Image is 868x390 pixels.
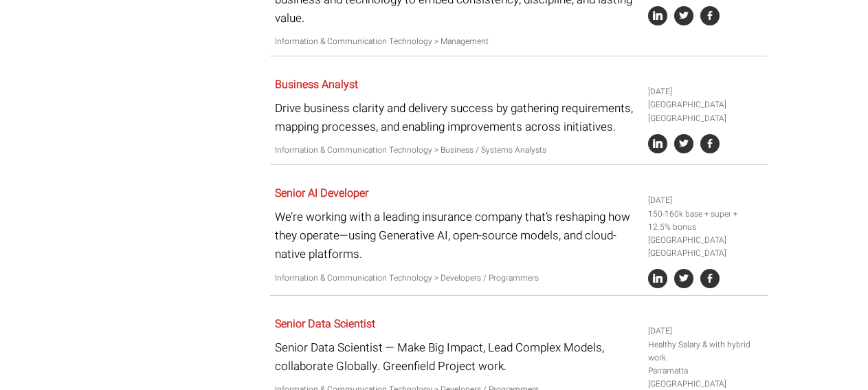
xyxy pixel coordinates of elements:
[275,338,638,376] p: Senior Data Scientist — Make Big Impact, Lead Complex Models, collaborate Globally. Greenfield Pr...
[275,35,638,48] p: Information & Communication Technology > Management
[275,185,368,202] a: Senior AI Developer
[648,325,762,338] li: [DATE]
[275,272,638,285] p: Information & Communication Technology > Developers / Programmers
[648,208,762,234] li: 150-160k base + super + 12.5% bonus
[648,234,762,260] li: [GEOGRAPHIC_DATA] [GEOGRAPHIC_DATA]
[275,144,638,157] p: Information & Communication Technology > Business / Systems Analysts
[275,208,638,264] p: We’re working with a leading insurance company that’s reshaping how they operate—using Generative...
[275,99,638,136] p: Drive business clarity and delivery success by gathering requirements, mapping processes, and ena...
[648,194,762,207] li: [DATE]
[648,85,762,98] li: [DATE]
[275,316,375,332] a: Senior Data Scientist
[648,338,762,365] li: Healthy Salary & with hybrid work.
[275,76,358,93] a: Business Analyst
[648,98,762,124] li: [GEOGRAPHIC_DATA] [GEOGRAPHIC_DATA]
